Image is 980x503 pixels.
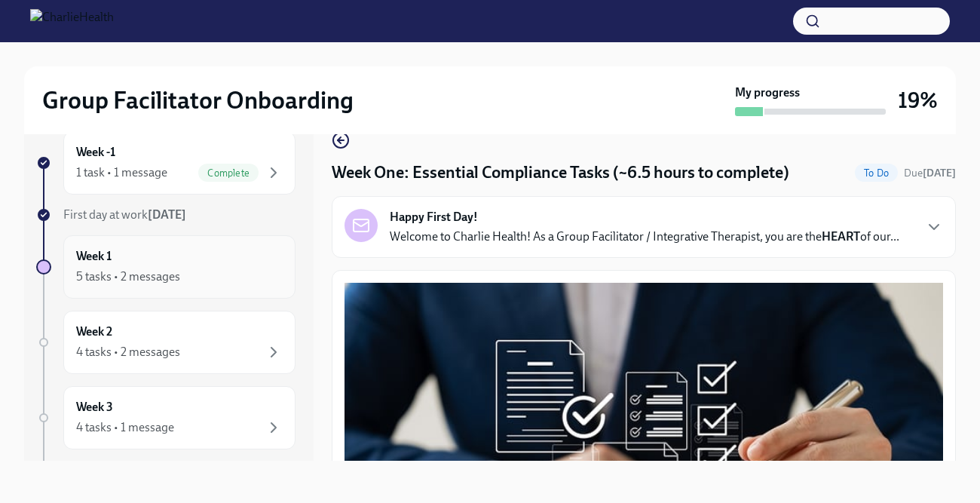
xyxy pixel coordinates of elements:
strong: Happy First Day! [390,209,478,225]
h3: 19% [898,87,938,114]
span: Complete [198,167,259,179]
img: CharlieHealth [30,9,114,33]
a: Week 15 tasks • 2 messages [36,235,296,299]
span: To Do [855,167,898,179]
div: 5 tasks • 2 messages [76,268,180,285]
div: 1 task • 1 message [76,164,167,181]
span: First day at work [63,207,186,222]
a: First day at work[DATE] [36,207,296,223]
span: August 18th, 2025 10:00 [904,166,956,180]
h6: Week 1 [76,248,112,265]
h2: Group Facilitator Onboarding [42,85,354,115]
h6: Week 3 [76,399,113,416]
h4: Week One: Essential Compliance Tasks (~6.5 hours to complete) [332,161,789,184]
a: Week 34 tasks • 1 message [36,386,296,449]
a: Week -11 task • 1 messageComplete [36,131,296,195]
strong: My progress [735,84,800,101]
h6: Week -1 [76,144,115,161]
a: Week 24 tasks • 2 messages [36,311,296,374]
p: Welcome to Charlie Health! As a Group Facilitator / Integrative Therapist, you are the of our... [390,228,899,245]
strong: [DATE] [148,207,186,222]
strong: [DATE] [923,167,956,179]
div: 4 tasks • 2 messages [76,344,180,360]
strong: HEART [822,229,860,244]
span: Due [904,167,956,179]
div: 4 tasks • 1 message [76,419,174,436]
h6: Week 2 [76,324,112,340]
